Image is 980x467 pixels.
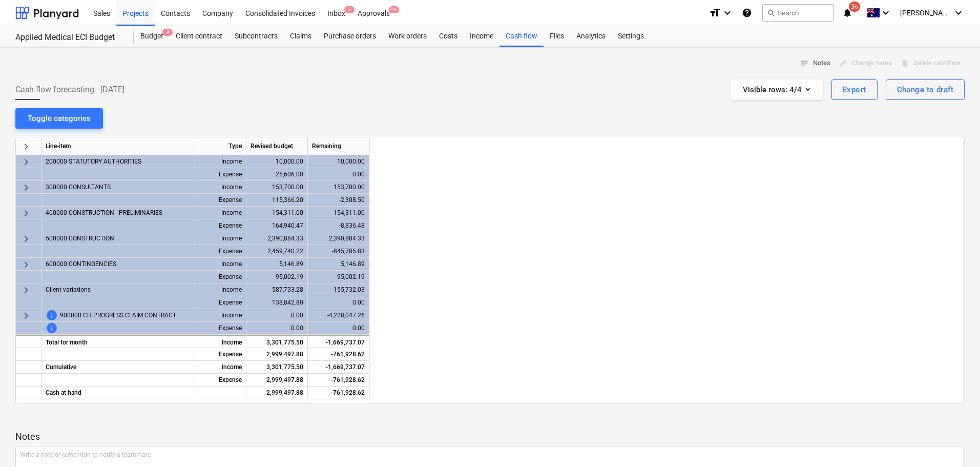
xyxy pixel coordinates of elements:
[246,387,308,399] div: 2,999,497.88
[800,58,809,68] span: notes
[15,32,122,43] div: Applied Medical ECI Budget
[308,181,369,194] div: 153,700.00
[46,309,58,321] span: This line-item cannot be forecasted before price for client is updated. To change this, contact y...
[308,309,369,322] div: -4,228,047.26
[246,258,308,271] div: 5,146.89
[308,387,369,399] div: -761,928.62
[742,7,752,19] i: Knowledge base
[570,26,612,47] div: Analytics
[849,2,860,12] span: 36
[20,181,32,194] span: keyboard_arrow_right
[46,258,116,271] span: 600000 CONTINGENCIES
[195,168,246,181] div: Expense
[195,181,246,194] div: Income
[246,194,308,207] div: 115,366.20
[228,26,284,47] a: Subcontracts
[195,361,246,374] div: Income
[41,387,195,399] div: Cash at hand
[721,7,734,19] i: keyboard_arrow_down
[952,7,965,19] i: keyboard_arrow_down
[195,283,246,296] div: Income
[308,207,369,219] div: 154,311.00
[15,84,124,96] span: Cash flow forecasting - [DATE]
[46,181,111,194] span: 300000 CONSULTANTS
[743,83,811,96] div: Visible rows : 4/4
[195,335,246,348] div: Income
[246,219,308,232] div: 164,940.47
[195,374,246,387] div: Expense
[246,309,308,322] div: 0.00
[308,258,369,271] div: 5,146.89
[162,29,173,36] span: 4
[41,335,195,348] div: Total for month
[20,156,32,168] span: keyboard_arrow_right
[46,207,162,219] span: 400000 CONSTRUCTION - PRELIMINARIES
[796,55,835,71] button: Notes
[800,57,830,69] span: Notes
[308,348,369,361] div: -761,928.62
[308,232,369,245] div: 2,390,884.33
[195,207,246,219] div: Income
[41,361,195,374] div: Cumulative
[246,168,308,181] div: 25,606.00
[308,271,369,283] div: 95,002.19
[308,335,369,348] div: -1,669,737.07
[195,245,246,258] div: Expense
[15,431,965,443] p: Notes
[134,26,170,47] a: Budget4
[544,26,570,47] a: Files
[195,258,246,271] div: Income
[842,7,852,19] i: notifications
[433,26,464,47] a: Costs
[897,83,953,96] div: Change to draft
[900,9,951,17] span: [PERSON_NAME]
[195,155,246,168] div: Income
[308,283,369,296] div: -155,732.03
[308,374,369,387] div: -761,928.62
[20,233,32,245] span: keyboard_arrow_right
[134,26,170,47] div: Budget
[246,348,308,361] div: 2,999,497.88
[20,284,32,296] span: keyboard_arrow_right
[195,194,246,207] div: Expense
[762,4,834,22] button: Search
[41,137,195,155] div: Line-item
[382,26,433,47] a: Work orders
[46,283,91,296] span: Client variations
[46,322,58,334] span: This line-item cannot be forecasted before revised budget is updated
[246,374,308,387] div: 2,999,497.88
[246,181,308,194] div: 153,700.00
[318,26,382,47] div: Purchase orders
[308,137,369,155] div: Remaining
[308,219,369,232] div: -8,836.48
[709,7,721,19] i: format_size
[464,26,499,47] div: Income
[499,26,544,47] a: Cash flow
[246,335,308,348] div: 3,301,775.50
[246,207,308,219] div: 154,311.00
[246,271,308,283] div: 95,002.19
[170,26,228,47] a: Client contract
[843,83,866,96] div: Export
[195,322,246,335] div: Expense
[246,322,308,335] div: 0.00
[886,79,965,100] button: Change to draft
[308,296,369,309] div: 0.00
[60,309,176,322] span: 900000 CH PROGRESS CLAIM CONTRACT
[15,108,103,129] button: Toggle categories
[195,137,246,155] div: Type
[284,26,318,47] div: Claims
[195,348,246,361] div: Expense
[246,245,308,258] div: 2,459,740.22
[246,283,308,296] div: 587,733.28
[612,26,650,47] a: Settings
[308,245,369,258] div: -845,785.83
[308,155,369,168] div: 10,000.00
[20,310,32,322] span: keyboard_arrow_right
[767,9,775,17] span: search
